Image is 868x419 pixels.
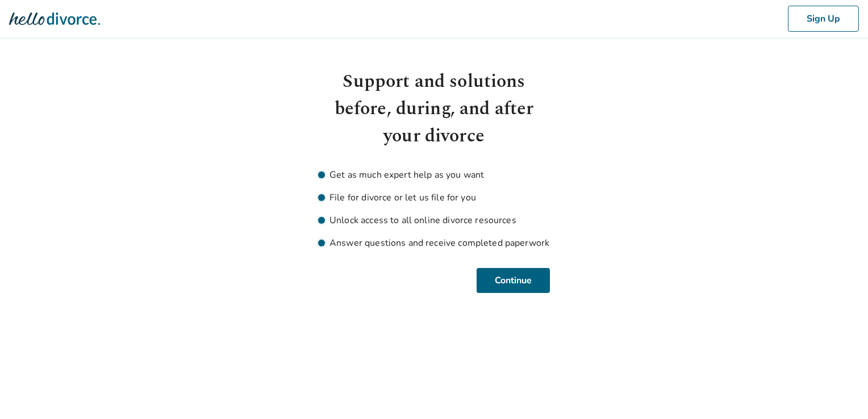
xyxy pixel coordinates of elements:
button: Sign Up [788,6,859,32]
img: Hello Divorce Logo [9,7,100,30]
li: Answer questions and receive completed paperwork [318,236,550,250]
button: Continue [477,268,550,293]
li: Unlock access to all online divorce resources [318,213,550,227]
li: File for divorce or let us file for you [318,191,550,204]
li: Get as much expert help as you want [318,168,550,182]
h1: Support and solutions before, during, and after your divorce [318,68,550,150]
